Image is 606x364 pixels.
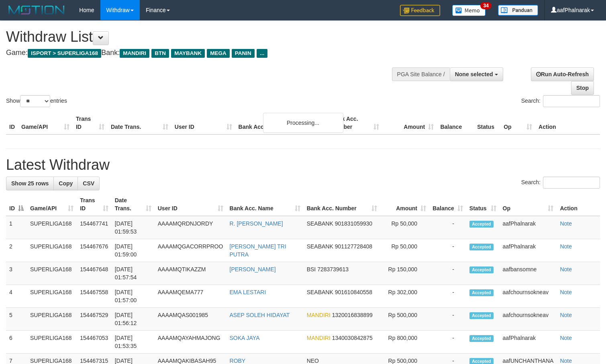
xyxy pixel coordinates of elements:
[429,262,466,285] td: -
[27,193,77,216] th: Game/API: activate to sort column ascending
[6,262,27,285] td: 3
[560,266,572,272] a: Note
[307,243,333,250] span: SEABANK
[307,266,316,272] span: BSI
[27,331,77,354] td: SUPERLIGA168
[500,262,557,285] td: aafbansomne
[257,49,267,58] span: ...
[235,112,328,134] th: Bank Acc. Name
[77,308,111,331] td: 154467529
[452,5,486,16] img: Button%20Memo.svg
[531,67,594,81] a: Run Auto-Refresh
[535,112,600,134] th: Action
[6,239,27,262] td: 2
[155,331,226,354] td: AAAAMQAYAHMAJONG
[521,95,600,107] label: Search:
[304,193,381,216] th: Bank Acc. Number: activate to sort column ascending
[335,289,372,295] span: Copy 901610840558 to clipboard
[480,2,491,9] span: 34
[500,308,557,331] td: aafchournsokneav
[469,266,494,273] span: Accepted
[230,312,290,318] a: ASEP SOLEH HIDAYAT
[230,289,266,295] a: EMA LESTARI
[429,216,466,239] td: -
[73,112,108,134] th: Trans ID
[232,49,255,58] span: PANIN
[18,112,73,134] th: Game/API
[500,112,535,134] th: Op
[429,239,466,262] td: -
[466,193,500,216] th: Status: activate to sort column ascending
[380,239,429,262] td: Rp 50,000
[28,49,101,58] span: ISPORT > SUPERLIGA168
[112,285,155,308] td: [DATE] 01:57:00
[6,285,27,308] td: 4
[560,220,572,227] a: Note
[155,285,226,308] td: AAAAMQEMA777
[263,113,343,133] div: Processing...
[155,262,226,285] td: AAAAMQTIKAZZM
[171,112,235,134] th: User ID
[557,193,600,216] th: Action
[155,239,226,262] td: AAAAMQGACORRPROO
[469,312,494,319] span: Accepted
[328,112,382,134] th: Bank Acc. Number
[560,243,572,250] a: Note
[77,193,111,216] th: Trans ID: activate to sort column ascending
[500,331,557,354] td: aafPhalnarak
[382,112,437,134] th: Amount
[112,262,155,285] td: [DATE] 01:57:54
[230,266,276,272] a: [PERSON_NAME]
[53,177,78,190] a: Copy
[6,193,27,216] th: ID: activate to sort column descending
[307,220,333,227] span: SEABANK
[6,308,27,331] td: 5
[6,95,67,107] label: Show entries
[27,239,77,262] td: SUPERLIGA168
[155,193,226,216] th: User ID: activate to sort column ascending
[78,177,100,190] a: CSV
[392,67,450,81] div: PGA Site Balance /
[171,49,205,58] span: MAYBANK
[455,71,493,77] span: None selected
[571,81,594,95] a: Stop
[6,112,18,134] th: ID
[112,331,155,354] td: [DATE] 01:53:35
[230,358,246,364] a: ROBY
[27,216,77,239] td: SUPERLIGA168
[335,243,372,250] span: Copy 901127728408 to clipboard
[6,331,27,354] td: 6
[317,266,349,272] span: Copy 7283739613 to clipboard
[6,157,600,173] h1: Latest Withdraw
[500,285,557,308] td: aafchournsokneav
[77,262,111,285] td: 154467648
[77,216,111,239] td: 154467741
[307,289,333,295] span: SEABANK
[83,180,94,187] span: CSV
[151,49,169,58] span: BTN
[500,239,557,262] td: aafPhalnarak
[11,180,49,187] span: Show 25 rows
[543,177,600,189] input: Search:
[469,289,494,296] span: Accepted
[332,335,373,341] span: Copy 1340030842875 to clipboard
[307,312,331,318] span: MANDIRI
[230,243,286,258] a: [PERSON_NAME] TRI PUTRA
[332,312,373,318] span: Copy 1320016838899 to clipboard
[380,262,429,285] td: Rp 150,000
[429,193,466,216] th: Balance: activate to sort column ascending
[6,216,27,239] td: 1
[469,221,494,228] span: Accepted
[77,239,111,262] td: 154467676
[59,180,73,187] span: Copy
[207,49,230,58] span: MEGA
[543,95,600,107] input: Search:
[230,220,283,227] a: R. [PERSON_NAME]
[429,308,466,331] td: -
[437,112,474,134] th: Balance
[6,177,54,190] a: Show 25 rows
[27,285,77,308] td: SUPERLIGA168
[560,289,572,295] a: Note
[155,308,226,331] td: AAAAMQAS001985
[112,193,155,216] th: Date Trans.: activate to sort column ascending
